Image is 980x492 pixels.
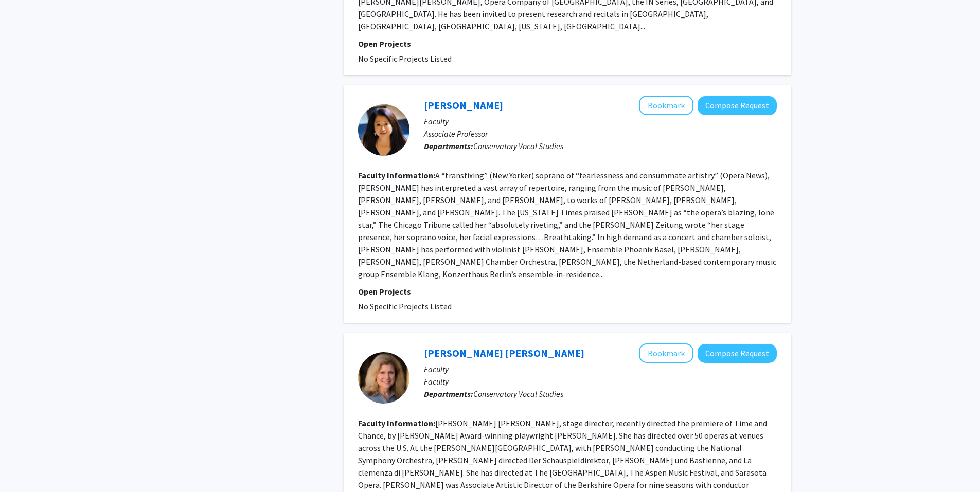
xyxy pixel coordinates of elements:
[358,170,776,279] fg-read-more: A “transfixing” (New Yorker) soprano of “fearlessness and consummate artistry” (Opera News), [PER...
[424,127,777,140] p: Associate Professor
[424,115,777,127] p: Faculty
[424,141,473,151] b: Departments:
[473,141,563,151] span: Conservatory Vocal Studies
[358,301,452,312] span: No Specific Projects Listed
[358,418,435,428] b: Faculty Information:
[358,53,452,64] span: No Specific Projects Listed
[358,285,777,298] p: Open Projects
[698,96,777,115] button: Compose Request to Ah Young Hong
[424,347,584,359] a: [PERSON_NAME] [PERSON_NAME]
[424,99,503,112] a: [PERSON_NAME]
[424,363,777,375] p: Faculty
[698,344,777,363] button: Compose Request to Mary Duncan Steidl
[639,343,693,363] button: Add Mary Duncan Steidl to Bookmarks
[473,389,563,399] span: Conservatory Vocal Studies
[424,375,777,388] p: Faculty
[358,38,777,50] p: Open Projects
[358,170,435,180] b: Faculty Information:
[639,96,693,115] button: Add Ah Young Hong to Bookmarks
[8,446,44,484] iframe: Chat
[424,389,473,399] b: Departments:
